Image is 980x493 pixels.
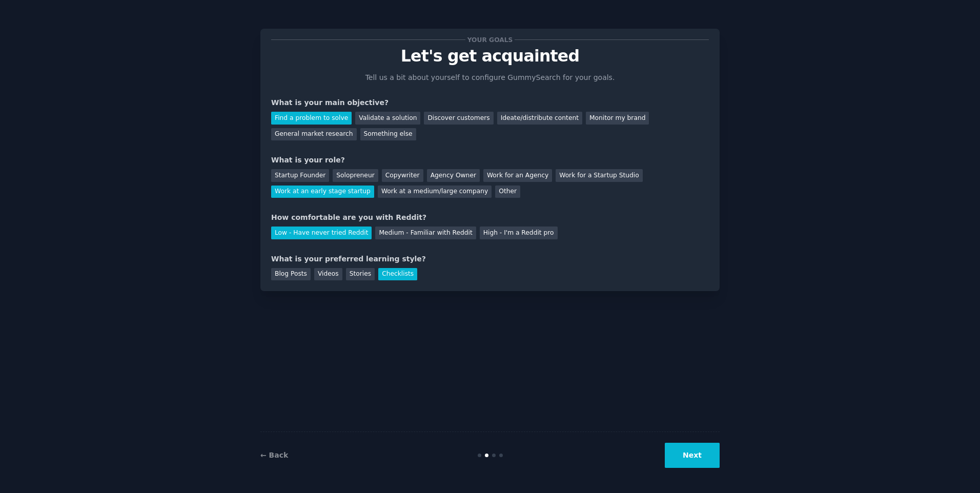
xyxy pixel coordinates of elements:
[556,169,642,182] div: Work for a Startup Studio
[483,169,552,182] div: Work for an Agency
[375,227,476,239] div: Medium - Familiar with Reddit
[465,34,515,45] span: Your goals
[665,443,720,468] button: Next
[271,155,709,166] div: What is your role?
[314,268,342,281] div: Videos
[271,212,709,223] div: How comfortable are you with Reddit?
[427,169,480,182] div: Agency Owner
[271,97,709,108] div: What is your main objective?
[333,169,378,182] div: Solopreneur
[260,451,288,459] a: ← Back
[378,186,492,198] div: Work at a medium/large company
[271,47,709,65] p: Let's get acquainted
[360,128,416,141] div: Something else
[355,112,420,125] div: Validate a solution
[480,227,558,239] div: High - I'm a Reddit pro
[495,186,520,198] div: Other
[271,268,311,281] div: Blog Posts
[382,169,423,182] div: Copywriter
[346,268,375,281] div: Stories
[271,186,374,198] div: Work at an early stage startup
[497,112,582,125] div: Ideate/distribute content
[271,128,357,141] div: General market research
[424,112,493,125] div: Discover customers
[271,169,329,182] div: Startup Founder
[378,268,417,281] div: Checklists
[271,112,352,125] div: Find a problem to solve
[271,227,372,239] div: Low - Have never tried Reddit
[586,112,649,125] div: Monitor my brand
[271,254,709,264] div: What is your preferred learning style?
[361,72,619,83] p: Tell us a bit about yourself to configure GummySearch for your goals.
